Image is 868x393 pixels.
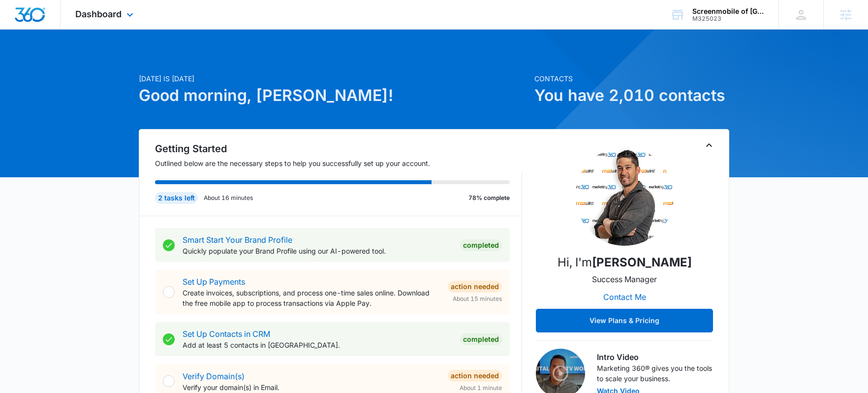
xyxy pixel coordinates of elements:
[592,255,692,269] strong: [PERSON_NAME]
[575,147,674,246] img: Kyle Knoop
[183,382,440,393] p: Verify your domain(s) in Email.
[183,340,452,350] p: Add at least 5 contacts in [GEOGRAPHIC_DATA].
[692,7,764,15] div: account name
[183,246,452,256] p: Quickly populate your Brand Profile using our AI-powered tool.
[155,192,198,204] div: 2 tasks left
[155,141,522,156] h2: Getting Started
[448,370,502,382] div: Action Needed
[460,239,502,251] div: Completed
[592,273,657,285] p: Success Manager
[139,73,528,84] p: [DATE] is [DATE]
[183,329,270,339] a: Set Up Contacts in CRM
[453,295,502,303] span: About 15 minutes
[448,281,502,293] div: Action Needed
[534,73,729,84] p: Contacts
[139,84,528,107] h1: Good morning, [PERSON_NAME]!
[183,277,245,287] a: Set Up Payments
[593,285,656,309] button: Contact Me
[534,84,729,107] h1: You have 2,010 contacts
[204,194,253,202] p: About 16 minutes
[558,254,692,271] p: Hi, I'm
[536,309,713,332] button: View Plans & Pricing
[460,384,502,393] span: About 1 minute
[597,363,713,384] p: Marketing 360® gives you the tools to scale your business.
[597,351,713,363] h3: Intro Video
[703,139,715,151] button: Toggle Collapse
[183,235,292,245] a: Smart Start Your Brand Profile
[692,15,764,22] div: account id
[183,288,440,308] p: Create invoices, subscriptions, and process one-time sales online. Download the free mobile app t...
[468,194,510,202] p: 78% complete
[75,9,122,19] span: Dashboard
[183,371,245,381] a: Verify Domain(s)
[460,333,502,345] div: Completed
[155,158,522,168] p: Outlined below are the necessary steps to help you successfully set up your account.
